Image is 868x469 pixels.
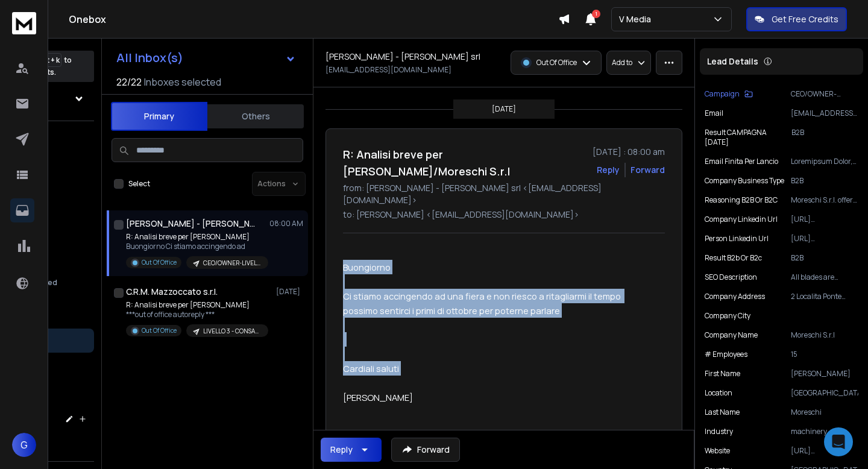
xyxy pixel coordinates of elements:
p: [URL][DOMAIN_NAME] [791,215,858,224]
p: B2B [791,253,858,263]
p: to: [PERSON_NAME] <[EMAIL_ADDRESS][DOMAIN_NAME]> [343,209,665,221]
p: Company Address [705,292,765,301]
p: Company City [705,311,750,321]
h1: Onebox [69,12,558,27]
p: V Media [619,13,656,25]
span: Buongiorno [343,261,391,273]
p: [URL][DOMAIN_NAME] [791,234,858,244]
h1: All Inbox(s) [116,52,183,64]
p: CEO/OWNER-LIVELLO 3 - CONSAPEVOLE DEL PROBLEMA-PERSONALIZZAZIONI TARGET A-TEST 1 [203,259,261,268]
span: 1 [592,10,600,18]
p: [PERSON_NAME] [791,369,858,379]
p: [DATE] [492,104,516,114]
div: Open Intercom Messenger [824,427,853,456]
h1: C.R.M. Mazzoccato s.r.l. [126,286,218,298]
img: logo [12,12,36,34]
p: Person Linkedin Url [705,234,769,244]
p: Lead Details [707,55,758,68]
p: ***out of office autoreply *** [126,310,268,319]
p: Company Business Type [705,176,784,186]
p: machinery [791,427,858,436]
p: B2B [791,176,858,186]
h1: [PERSON_NAME] - [PERSON_NAME] srl [126,218,259,230]
p: Last Name [705,408,740,417]
p: 15 [791,350,858,359]
h3: Inboxes selected [144,75,221,89]
p: LIVELLO 3 - CONSAPEVOLE DEL PROBLEMA test 1 [203,327,261,336]
p: Buongiorno Ci stiamo accingendo ad [126,242,268,251]
p: Company Linkedin Url [705,215,778,224]
p: email finita per lancio [705,157,778,166]
p: Reasoning B2B or B2C [705,195,778,205]
button: G [12,433,36,457]
p: [EMAIL_ADDRESS][DOMAIN_NAME] [325,65,451,75]
p: All blades are developped based on customers’ needs, their cutting processes and their machinerie... [791,272,858,282]
p: Get Free Credits [772,13,838,25]
p: CEO/OWNER-LIVELLO 3 - CONSAPEVOLE DEL PROBLEMA-PERSONALIZZAZIONI TARGET A-TEST 1 [791,89,858,99]
button: Reply [321,438,382,462]
p: [EMAIL_ADDRESS][DOMAIN_NAME] [791,109,858,118]
p: R: Analisi breve per [PERSON_NAME] [126,300,268,310]
button: All Inbox(s) [107,46,306,70]
p: Add to [612,58,632,68]
p: [DATE] [276,287,303,297]
p: [DATE] : 08:00 am [593,146,665,158]
div: Forward [631,164,665,176]
span: Cardiali saluti [343,362,399,374]
button: Others [207,103,304,130]
p: Company Name [705,330,758,340]
h1: R: Analisi breve per [PERSON_NAME]/Moreschi S.r.l [343,146,585,180]
span: [PERSON_NAME] [343,391,413,403]
p: Result CAMPAGNA [DATE] [705,128,791,147]
p: Campaign [705,89,740,99]
span: 22 / 22 [116,75,142,89]
p: Moreschi S.r.l [791,330,858,340]
button: Forward [391,438,460,462]
p: Out Of Office [536,58,577,68]
p: 2 Localita Ponte Formello, [GEOGRAPHIC_DATA], [GEOGRAPHIC_DATA], 24020 [791,292,858,301]
p: Moreschi S.r.l. offers customized services in precision mechanical machining and focuses on suppl... [791,195,858,205]
label: Select [128,179,150,189]
button: Primary [111,102,207,131]
p: location [705,388,732,398]
p: Loremipsum Dolor, sitamet conse adipisc elitse doeiu tempor inc utlab etdolor magnaaliqua en Admi... [791,157,858,166]
div: Reply [330,444,353,456]
p: Email [705,109,723,118]
p: [GEOGRAPHIC_DATA] [791,388,858,398]
p: # Employees [705,350,747,359]
p: B2B [791,128,858,147]
p: First Name [705,369,740,379]
button: Reply [597,164,620,176]
button: Campaign [705,89,753,99]
p: R: Analisi breve per [PERSON_NAME] [126,232,268,242]
p: SEO Description [705,272,757,282]
p: Result b2b or b2c [705,253,762,263]
h1: [PERSON_NAME] - [PERSON_NAME] srl [325,51,480,63]
p: Out Of Office [142,326,177,335]
span: Ci stiamo accingendo ad una fiera e non riesco a ritagliarmi il tempo possimo sentirci i primi di... [343,290,623,316]
p: website [705,446,730,456]
p: Out Of Office [142,258,177,267]
p: Moreschi [791,408,858,417]
button: Get Free Credits [746,7,847,31]
p: from: [PERSON_NAME] - [PERSON_NAME] srl <[EMAIL_ADDRESS][DOMAIN_NAME]> [343,182,665,206]
p: [URL][DOMAIN_NAME] [791,446,858,456]
p: industry [705,427,733,436]
p: 08:00 AM [269,219,303,228]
